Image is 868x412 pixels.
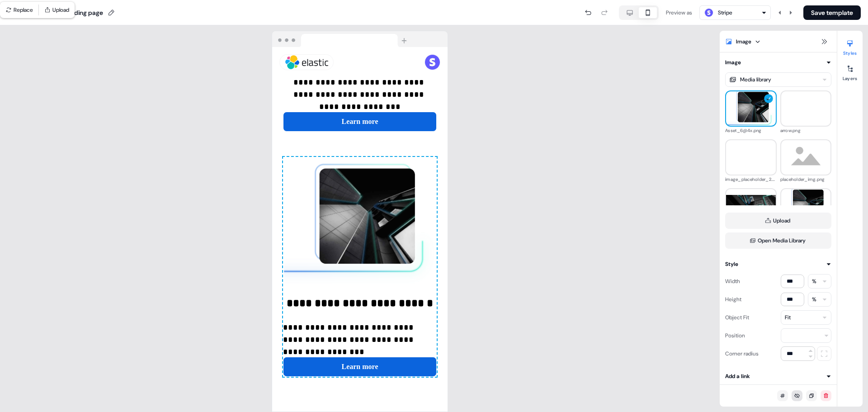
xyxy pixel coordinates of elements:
div: Add a link [725,372,750,381]
div: arrow.png [780,127,832,135]
button: Upload [41,4,73,16]
div: Corner radius [725,346,759,361]
div: % [812,277,816,286]
div: Stripe [718,8,732,17]
img: header.png [726,195,776,218]
button: Upload [725,213,831,229]
img: Image [283,157,437,284]
button: Styles [837,36,863,56]
img: placeholder_img.png [781,133,831,182]
div: Object Fit [725,310,749,325]
div: Position [725,328,745,343]
button: Learn more [283,112,437,132]
button: Stripe [699,5,771,20]
div: Landing page [64,8,103,17]
button: Learn more [283,357,437,377]
div: Height [725,292,741,307]
button: Image [725,58,831,67]
div: Style [725,260,738,269]
img: Browser topbar [272,31,411,47]
div: Width [725,274,740,289]
div: Fit [785,313,791,322]
img: arrow.png [781,99,831,118]
div: placeholder_img.png [780,175,832,184]
button: Add a link [725,372,831,381]
img: image_placeholder_2.png [726,142,776,173]
button: Layers [837,62,863,81]
div: Image [725,58,741,67]
button: Replace [2,4,37,16]
div: image_placeholder_2.png [725,175,777,184]
div: Asset_6@4x.png [725,127,777,135]
div: Media library [740,75,771,84]
div: Preview as [666,8,692,17]
div: Image [736,37,751,46]
img: Asset_6@4x.png [726,88,776,129]
div: % [812,295,816,304]
button: Style [725,260,831,269]
button: Fit [781,310,831,325]
button: Open Media Library [725,232,831,249]
button: Save template [803,5,861,20]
